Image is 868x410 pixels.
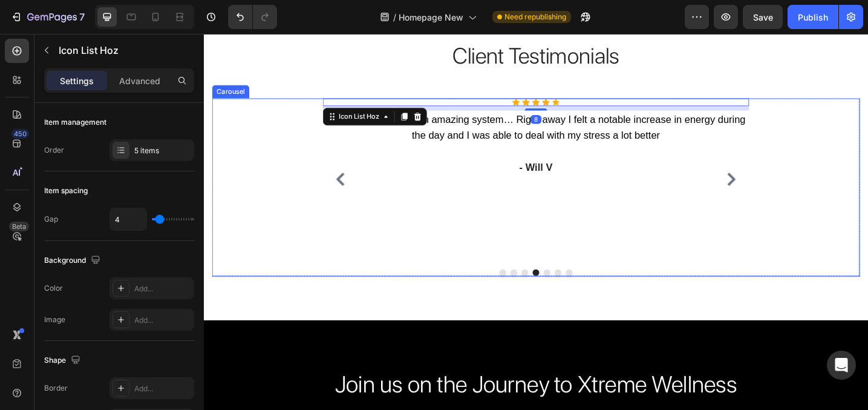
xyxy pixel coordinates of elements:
button: Dot [383,257,391,265]
button: Publish [788,5,838,29]
span: Save [753,12,773,22]
h2: Client Testimonials [9,7,717,41]
div: Item spacing [44,185,88,196]
div: Add... [134,315,191,326]
div: Add... [134,383,191,394]
div: 8 [357,88,369,98]
p: 7 [79,10,85,24]
div: Color [44,283,63,294]
span: - Will V [345,140,381,152]
div: Image [44,314,65,325]
button: Dot [396,257,403,265]
iframe: Design area [204,34,868,410]
div: Beta [9,222,29,231]
div: Undo/Redo [228,5,277,29]
button: Dot [371,257,379,265]
div: Item management [44,117,106,128]
button: Carousel Next Arrow [567,149,586,168]
div: 450 [11,129,29,139]
p: Advanced [119,74,160,87]
button: Dot [335,257,342,265]
span: Need republishing [504,12,566,22]
div: Border [44,383,68,394]
div: Icon List Hoz [145,85,194,96]
div: Carousel [11,58,47,68]
input: Auto [110,208,146,230]
div: Add... [134,283,191,294]
span: Advanced BioCell is an amazing system… Right away I felt a notable increase in energy during the ... [134,87,592,117]
span: Homepage New [399,11,463,24]
div: Shape [44,352,83,369]
div: Gap [44,214,58,225]
div: Publish [798,11,828,24]
div: Open Intercom Messenger [827,351,856,380]
p: Settings [60,74,94,87]
button: 7 [5,5,90,29]
div: Order [44,145,64,156]
button: Dot [347,257,354,265]
button: Save [743,5,783,29]
span: / [393,11,396,24]
div: 5 items [134,145,191,156]
button: Carousel Back Arrow [140,149,159,168]
div: Background [44,253,103,269]
p: Icon List Hoz [59,43,189,58]
button: Dot [359,257,367,265]
button: Dot [323,257,330,265]
span: Join us on the Journey to Xtreme Wellness [143,368,582,398]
